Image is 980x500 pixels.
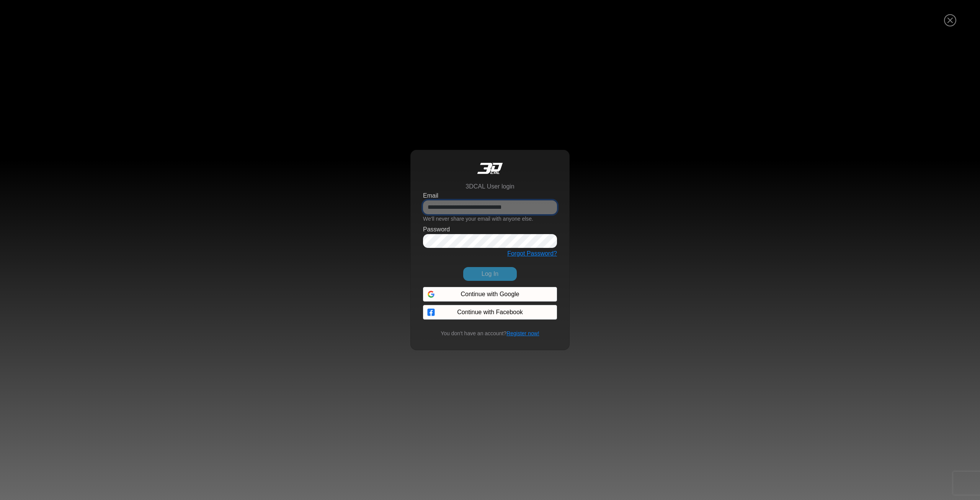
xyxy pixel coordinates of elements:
[940,10,960,31] button: Close
[51,226,99,250] div: FAQs
[457,308,523,317] span: Continue with Facebook
[465,183,514,190] h6: 3DCAL User login
[423,305,557,320] button: Continue with Facebook
[98,226,146,250] div: Articles
[506,330,539,336] a: Register now!
[4,200,146,226] textarea: Type your message and hit 'Enter'
[8,39,20,51] div: Navigation go back
[423,216,533,222] small: We'll never share your email with anyone else.
[436,330,544,338] small: You don't have an account?
[423,191,438,200] label: Email
[4,240,51,245] span: Conversation
[126,4,144,22] div: Minimize live chat window
[44,90,106,163] span: We're online!
[419,286,508,303] iframe: Botón de Acceder con Google
[507,250,557,257] a: Forgot Password?
[51,40,140,50] div: Chat with us now
[423,225,450,234] label: Password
